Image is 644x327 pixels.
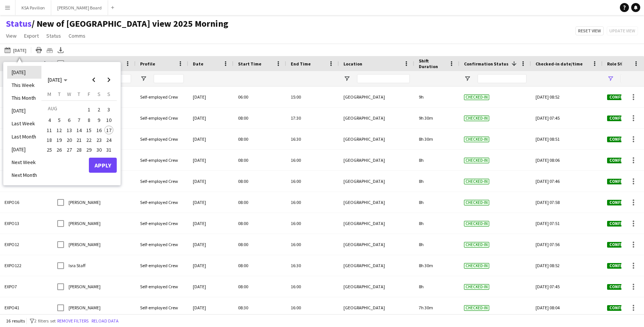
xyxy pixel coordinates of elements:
[101,72,116,87] button: Next month
[136,213,188,234] div: Self-employed Crew
[95,126,104,135] span: 16
[140,61,155,67] span: Profile
[286,213,339,234] div: 16:00
[188,255,233,276] div: [DATE]
[238,61,261,67] span: Start Time
[136,192,188,213] div: Self-employed Crew
[44,115,54,125] button: 04-08-2025
[339,129,414,149] div: [GEOGRAPHIC_DATA]
[136,129,188,149] div: Self-employed Crew
[464,200,489,205] span: Checked-in
[65,145,74,154] span: 27
[339,213,414,234] div: [GEOGRAPHIC_DATA]
[339,297,414,318] div: [GEOGRAPHIC_DATA]
[67,91,71,97] span: W
[343,61,362,67] span: Location
[233,150,286,170] div: 08:00
[286,108,339,128] div: 17:30
[104,145,114,155] button: 31-08-2025
[69,263,85,268] span: Isra Staff
[24,32,39,39] span: Export
[464,284,489,290] span: Checked-in
[339,255,414,276] div: [GEOGRAPHIC_DATA]
[69,305,101,310] span: [PERSON_NAME]
[464,61,508,67] span: Confirmation Status
[464,137,489,142] span: Checked-in
[75,135,84,144] span: 21
[75,145,84,154] span: 28
[536,108,598,128] div: [DATE] 07:45
[7,143,41,156] li: [DATE]
[607,137,635,142] span: Confirmed
[55,145,64,154] span: 26
[536,129,598,149] div: [DATE] 08:51
[45,126,54,135] span: 11
[89,158,117,173] button: Apply
[5,61,32,67] span: Workforce ID
[104,125,114,135] button: 17-08-2025
[88,91,90,97] span: F
[75,126,84,135] span: 14
[286,255,339,276] div: 16:30
[43,31,64,41] a: Status
[84,135,94,145] button: 22-08-2025
[51,0,108,15] button: [PERSON_NAME] Board
[419,58,446,69] span: Shift Duration
[7,117,41,130] li: Last Week
[233,297,286,318] div: 08:30
[607,61,632,67] span: Role Status
[286,129,339,149] div: 16:30
[188,87,233,107] div: [DATE]
[104,104,113,115] span: 3
[233,108,286,128] div: 08:00
[536,87,598,107] div: [DATE] 08:52
[414,276,459,297] div: 8h
[536,171,598,192] div: [DATE] 07:46
[6,18,32,29] a: Status
[188,276,233,297] div: [DATE]
[104,135,114,145] button: 24-08-2025
[55,116,64,125] span: 5
[3,31,20,41] a: View
[414,297,459,318] div: 7h 30m
[414,150,459,170] div: 8h
[94,125,104,135] button: 16-08-2025
[94,135,104,145] button: 23-08-2025
[607,94,635,100] span: Confirmed
[95,135,104,144] span: 23
[536,150,598,170] div: [DATE] 08:06
[7,169,41,181] li: Next Month
[136,276,188,297] div: Self-employed Crew
[464,263,489,269] span: Checked-in
[3,46,28,55] button: [DATE]
[339,192,414,213] div: [GEOGRAPHIC_DATA]
[339,87,414,107] div: [GEOGRAPHIC_DATA]
[74,125,84,135] button: 14-08-2025
[58,91,61,97] span: T
[414,192,459,213] div: 8h
[104,103,114,115] button: 03-08-2025
[64,135,74,145] button: 20-08-2025
[84,145,93,154] span: 29
[86,72,101,87] button: Previous month
[45,135,54,144] span: 18
[104,126,113,135] span: 17
[34,46,43,55] app-action-btn: Print
[104,135,113,144] span: 24
[95,116,104,125] span: 9
[339,276,414,297] div: [GEOGRAPHIC_DATA]
[21,31,42,41] a: Export
[140,75,147,82] button: Open Filter Menu
[7,79,41,91] li: This Week
[65,135,74,144] span: 20
[64,125,74,135] button: 13-08-2025
[136,234,188,255] div: Self-employed Crew
[136,171,188,192] div: Self-employed Crew
[464,94,489,100] span: Checked-in
[136,108,188,128] div: Self-employed Crew
[32,18,228,29] span: New of Osaka view 2025 Morning
[607,221,635,227] span: Confirmed
[84,103,94,115] button: 01-08-2025
[65,126,74,135] span: 13
[64,145,74,155] button: 27-08-2025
